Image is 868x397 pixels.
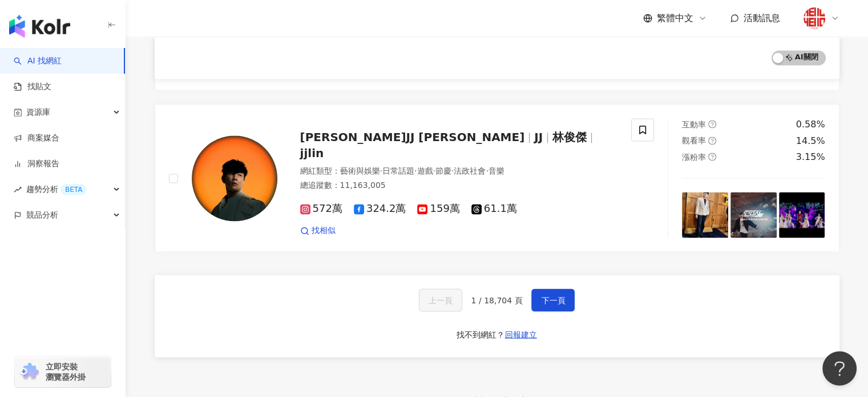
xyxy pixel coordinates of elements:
span: · [486,166,488,175]
iframe: Help Scout Beacon - Open [822,351,857,386]
div: 找不到網紅？ [457,329,504,340]
button: 回報建立 [504,325,538,343]
div: 14.5% [796,135,825,147]
span: 日常話題 [382,166,414,175]
img: post-image [682,192,728,238]
span: · [380,166,382,175]
span: 漲粉率 [682,153,706,162]
img: post-image [730,192,777,238]
span: 音樂 [488,166,504,175]
div: 0.58% [796,118,825,131]
button: 上一頁 [419,288,462,311]
span: 324.2萬 [354,203,406,215]
img: post-image [779,192,825,238]
img: logo [9,15,70,38]
a: 找相似 [300,225,336,236]
span: question-circle [708,120,716,128]
span: jjlin [300,146,324,160]
span: 趨勢分析 [26,177,87,202]
span: 繁體中文 [657,12,693,25]
span: 回報建立 [505,330,537,339]
span: question-circle [708,153,716,161]
span: 572萬 [300,203,342,215]
span: 下一頁 [541,295,565,304]
div: 3.15% [796,151,825,163]
img: KOL Avatar [192,135,277,221]
span: 資源庫 [26,99,50,125]
span: · [451,166,454,175]
span: 林俊傑 [552,130,587,144]
span: question-circle [708,137,716,145]
span: 159萬 [417,203,459,215]
span: 節慶 [435,166,451,175]
span: 法政社會 [454,166,486,175]
span: [PERSON_NAME]JJ [PERSON_NAME] [300,130,525,144]
div: 總追蹤數 ： 11,163,005 [300,180,618,191]
span: 觀看率 [682,136,706,145]
button: 下一頁 [531,288,575,311]
span: · [414,166,417,175]
a: 商案媒合 [14,133,59,144]
span: · [433,166,435,175]
img: chrome extension [18,363,41,381]
div: 網紅類型 ： [300,166,618,177]
span: 1 / 18,704 頁 [471,295,523,304]
img: %E5%A5%BD%E4%BA%8Blogo20180824.png [804,7,825,29]
span: 立即安裝 瀏覽器外掛 [46,362,86,382]
a: 洞察報告 [14,158,59,170]
span: rise [14,186,22,194]
span: 藝術與娛樂 [340,166,380,175]
span: 61.1萬 [471,203,517,215]
a: chrome extension立即安裝 瀏覽器外掛 [15,356,111,387]
span: JJ [534,130,543,144]
div: BETA [60,184,87,195]
span: 找相似 [312,225,336,236]
a: 找貼文 [14,81,51,93]
span: 活動訊息 [744,13,780,23]
span: 互動率 [682,120,706,129]
span: 競品分析 [26,202,58,228]
span: 遊戲 [417,166,433,175]
a: searchAI 找網紅 [14,55,62,67]
a: KOL Avatar[PERSON_NAME]JJ [PERSON_NAME]JJ林俊傑jjlin網紅類型：藝術與娛樂·日常話題·遊戲·節慶·法政社會·音樂總追蹤數：11,163,005572萬... [155,104,839,252]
